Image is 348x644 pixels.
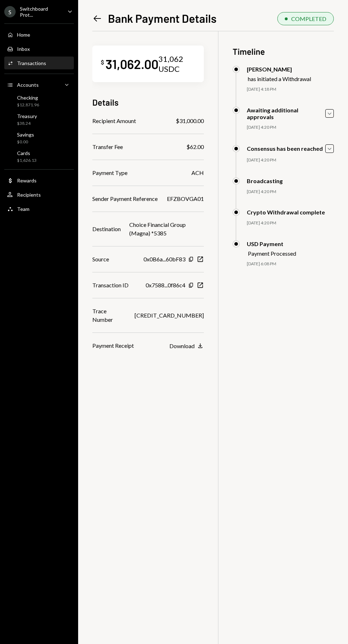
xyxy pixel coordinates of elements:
div: Team [17,206,29,212]
div: Download [169,342,195,349]
a: Team [4,202,74,215]
div: Accounts [17,82,39,88]
div: Destination [92,225,121,233]
div: [DATE] 4:20 PM [247,189,334,195]
div: S [4,6,16,17]
div: Sender Payment Reference [92,195,158,203]
div: Broadcasting [247,177,283,184]
a: Checking$12,871.96 [4,92,74,110]
h3: Details [92,96,119,108]
div: [DATE] 4:20 PM [247,157,334,163]
div: Switchboard Prot... [20,6,62,18]
div: EFZBOVGA01 [167,195,204,203]
div: Savings [17,132,34,138]
div: has initiated a Withdrawal [248,75,311,82]
h3: Timeline [233,46,334,57]
div: [DATE] 4:20 PM [247,124,334,131]
a: Transactions [4,57,74,69]
div: $31,000.00 [176,117,204,125]
div: 31,062 USDC [158,54,195,74]
div: Rewards [17,177,37,183]
button: Download [169,342,204,350]
a: Inbox [4,42,74,55]
a: Savings$0.00 [4,129,74,147]
div: Awaiting additional approvals [247,107,325,120]
div: Payment Type [92,169,127,177]
div: Treasury [17,113,37,119]
div: Choice Financial Group (Magna) *5385 [129,220,204,238]
a: Home [4,28,74,41]
div: $12,871.96 [17,102,39,108]
div: Cards [17,150,37,156]
div: 0x7588...0f86c4 [146,281,185,289]
div: USD Payment [247,240,296,247]
div: Transactions [17,60,46,66]
div: Payment Receipt [92,341,134,350]
div: $ [101,59,104,66]
div: Source [92,255,109,264]
a: Cards$1,626.13 [4,148,74,165]
div: Recipient Amount [92,117,136,125]
div: Home [17,32,30,38]
a: Recipients [4,188,74,201]
a: Treasury$38.24 [4,111,74,128]
div: [PERSON_NAME] [247,66,311,73]
div: 0x0B6a...60bF83 [143,255,185,264]
div: COMPLETED [291,15,326,22]
div: Transaction ID [92,281,129,289]
div: Payment Processed [248,250,296,257]
h1: Bank Payment Details [108,11,217,25]
div: Checking [17,95,39,101]
div: [DATE] 4:20 PM [247,220,334,226]
div: [CREDIT_CARD_NUMBER] [135,311,204,320]
div: Transfer Fee [92,143,123,151]
div: $0.00 [17,139,34,145]
div: $1,626.13 [17,158,37,164]
div: Trace Number [92,307,126,324]
div: Inbox [17,46,30,52]
div: ACH [191,169,204,177]
div: $62.00 [186,143,204,151]
div: Consensus has been reached [247,145,323,152]
div: Crypto Withdrawal complete [247,209,325,215]
div: Recipients [17,192,41,198]
div: 31,062.00 [105,56,158,72]
div: $38.24 [17,121,37,127]
div: [DATE] 6:08 PM [247,261,334,267]
div: [DATE] 4:18 PM [247,86,334,92]
a: Rewards [4,174,74,187]
a: Accounts [4,78,74,91]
